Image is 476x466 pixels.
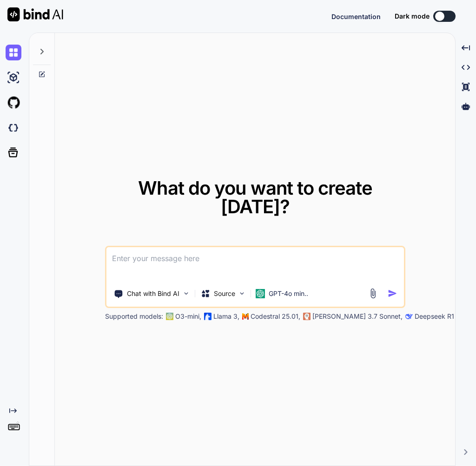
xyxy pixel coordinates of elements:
[242,313,249,320] img: Mistral-AI
[415,312,454,321] p: Deepseek R1
[213,312,239,321] p: Llama 3,
[312,312,403,321] p: [PERSON_NAME] 3.7 Sonnet,
[182,289,190,297] img: Pick Tools
[204,313,212,320] img: Llama2
[368,288,378,299] img: attachment
[6,70,21,85] img: ai-studio
[331,13,381,20] span: Documentation
[405,313,413,320] img: claude
[238,289,246,297] img: Pick Models
[127,289,179,298] p: Chat with Bind AI
[138,177,372,218] span: What do you want to create [DATE]?
[251,312,300,321] p: Codestral 25.01,
[166,313,173,320] img: GPT-4
[214,289,235,298] p: Source
[331,12,381,21] button: Documentation
[175,312,201,321] p: O3-mini,
[7,7,63,21] img: Bind AI
[303,313,311,320] img: claude
[395,12,430,21] span: Dark mode
[6,45,21,60] img: chat
[256,289,265,298] img: GPT-4o mini
[105,312,163,321] p: Supported models:
[6,95,21,111] img: githubLight
[6,120,21,136] img: darkCloudIdeIcon
[388,289,397,298] img: icon
[269,289,308,298] p: GPT-4o min..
